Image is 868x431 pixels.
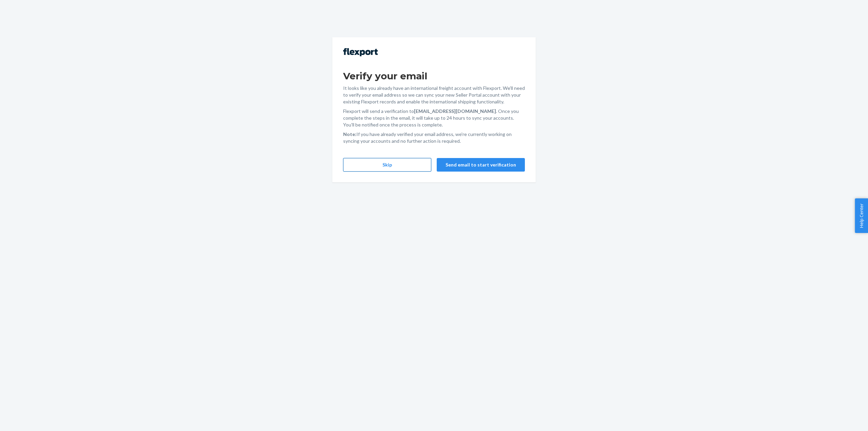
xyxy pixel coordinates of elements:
[343,131,525,144] p: If you have already verified your email address, we're currently working on syncing your accounts...
[343,70,525,82] h1: Verify your email
[437,158,525,172] button: Send email to start verification
[414,108,496,114] strong: [EMAIL_ADDRESS][DOMAIN_NAME]
[855,198,868,233] button: Help Center
[343,158,431,172] button: Skip
[343,108,525,128] p: Flexport will send a verification to . Once you complete the steps in the email, it will take up ...
[343,85,525,105] p: It looks like you already have an international freight account with Flexport. We'll need to veri...
[343,48,378,56] img: Flexport logo
[343,131,356,137] strong: Note:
